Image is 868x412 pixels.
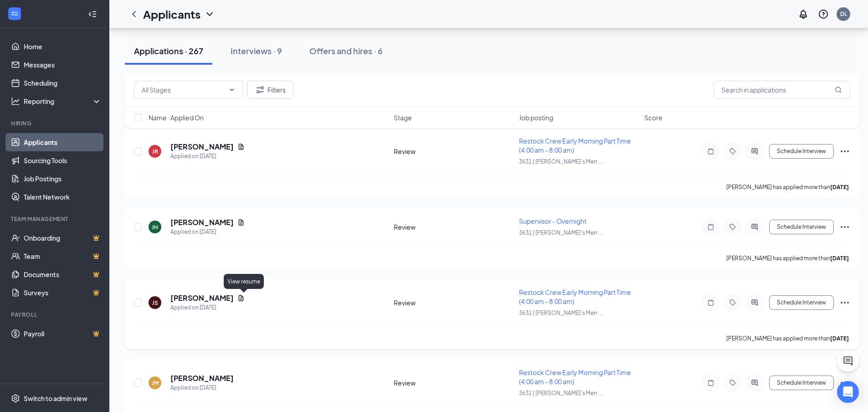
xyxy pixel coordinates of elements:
[840,10,847,18] div: DL
[519,368,631,386] span: Restock Crew Early Morning Part Time (4:00 am - 8:00 am)
[24,151,102,170] a: Sourcing Tools
[170,383,234,392] div: Applied on [DATE]
[149,113,204,122] span: Name · Applied On
[24,265,102,283] a: DocumentsCrown
[11,215,100,223] div: Team Management
[170,227,245,237] div: Applied on [DATE]
[24,283,102,302] a: SurveysCrown
[237,219,245,226] svg: Document
[394,298,514,307] div: Review
[24,170,102,188] a: Job Postings
[769,295,834,310] button: Schedule Interview
[839,146,850,157] svg: Ellipses
[152,299,158,307] div: JS
[142,85,225,95] input: All Stages
[11,311,100,319] div: Payroll
[237,294,245,302] svg: Document
[705,379,716,386] svg: Note
[170,373,234,383] h5: [PERSON_NAME]
[11,119,100,127] div: Hiring
[10,9,19,18] svg: WorkstreamLogo
[152,148,158,155] div: JR
[394,147,514,156] div: Review
[839,377,850,388] svg: Ellipses
[152,379,159,387] div: JM
[228,86,236,93] svg: ChevronDown
[24,97,102,106] div: Reporting
[727,379,738,386] svg: Tag
[204,9,215,20] svg: ChevronDown
[798,9,809,20] svg: Notifications
[837,381,859,403] div: Open Intercom Messenger
[749,379,760,386] svg: ActiveChat
[128,9,139,20] svg: ChevronLeft
[309,45,383,57] div: Offers and hires · 6
[519,288,631,305] span: Restock Crew Early Morning Part Time (4:00 am - 8:00 am)
[170,293,234,303] h5: [PERSON_NAME]
[727,299,738,306] svg: Tag
[88,10,97,19] svg: Collapse
[24,247,102,265] a: TeamCrown
[749,148,760,155] svg: ActiveChat
[839,221,850,232] svg: Ellipses
[24,324,102,343] a: PayrollCrown
[170,142,234,152] h5: [PERSON_NAME]
[519,390,602,397] span: 3631 | [PERSON_NAME]'s Merr ...
[224,274,264,289] div: View resume
[842,355,853,366] svg: ChatActive
[837,350,859,372] button: ChatActive
[769,376,834,390] button: Schedule Interview
[152,223,158,231] div: JH
[705,299,716,306] svg: Note
[519,217,586,225] span: Supervisor - Overnight
[726,183,850,191] p: [PERSON_NAME] has applied more than .
[24,394,87,403] div: Switch to admin view
[835,86,842,93] svg: MagnifyingGlass
[24,37,102,56] a: Home
[714,81,850,99] input: Search in applications
[519,309,602,316] span: 3631 | [PERSON_NAME]'s Merr ...
[24,229,102,247] a: OnboardingCrown
[231,45,282,57] div: Interviews · 9
[519,229,602,236] span: 3631 | [PERSON_NAME]'s Merr ...
[830,335,849,342] b: [DATE]
[519,158,602,165] span: 3631 | [PERSON_NAME]'s Merr ...
[170,152,245,161] div: Applied on [DATE]
[705,223,716,231] svg: Note
[394,222,514,232] div: Review
[394,378,514,387] div: Review
[24,74,102,92] a: Scheduling
[839,297,850,308] svg: Ellipses
[170,303,245,312] div: Applied on [DATE]
[644,113,663,122] span: Score
[727,148,738,155] svg: Tag
[24,133,102,151] a: Applicants
[11,97,20,106] svg: Analysis
[749,223,760,231] svg: ActiveChat
[255,84,266,95] svg: Filter
[134,45,203,57] div: Applications · 267
[519,113,553,122] span: Job posting
[247,81,293,99] button: Filter Filters
[24,56,102,74] a: Messages
[24,188,102,206] a: Talent Network
[818,9,829,20] svg: QuestionInfo
[726,254,850,262] p: [PERSON_NAME] has applied more than .
[394,113,412,122] span: Stage
[726,335,850,342] p: [PERSON_NAME] has applied more than .
[769,220,834,234] button: Schedule Interview
[830,184,849,191] b: [DATE]
[769,144,834,159] button: Schedule Interview
[170,217,234,227] h5: [PERSON_NAME]
[11,394,20,403] svg: Settings
[749,299,760,306] svg: ActiveChat
[727,223,738,231] svg: Tag
[830,255,849,262] b: [DATE]
[237,143,245,150] svg: Document
[143,6,200,22] h1: Applicants
[705,148,716,155] svg: Note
